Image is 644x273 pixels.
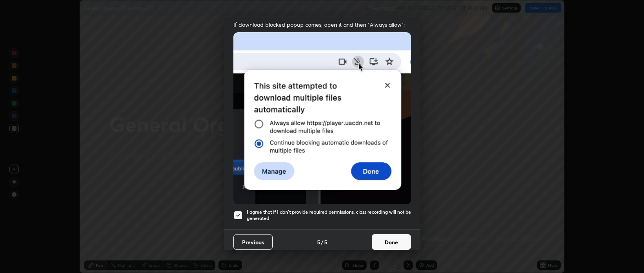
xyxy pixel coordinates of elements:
[317,238,320,246] h4: 5
[247,209,411,221] h5: I agree that if I don't provide required permissions, class recording will not be generated
[321,238,323,246] h4: /
[233,234,273,250] button: Previous
[233,32,411,204] img: downloads-permission-blocked.gif
[372,234,411,250] button: Done
[324,238,327,246] h4: 5
[233,21,411,28] span: If download blocked popup comes, open it and then "Always allow":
